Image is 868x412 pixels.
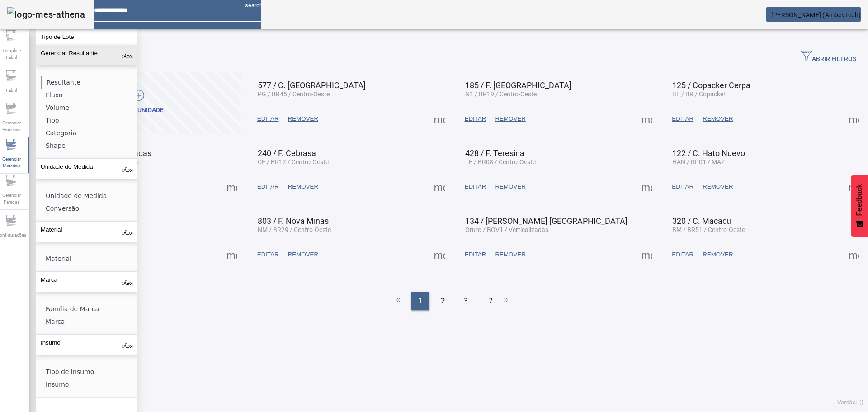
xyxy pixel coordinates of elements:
[258,90,330,98] span: PG / BR45 / Centro-Oeste
[667,111,698,127] button: EDITAR
[672,216,731,226] span: 320 / C. Macacu
[224,246,240,263] button: Mais
[41,72,241,133] button: Criar unidade
[460,246,491,263] button: EDITAR
[488,292,493,310] li: 7
[122,339,133,350] mat-icon: keyboard_arrow_up
[638,111,655,127] button: Mais
[41,315,137,328] li: Marca
[257,250,279,259] span: EDITAR
[846,246,862,263] button: Mais
[801,50,856,64] span: ABRIR FILTROS
[672,250,693,259] span: EDITAR
[495,250,525,259] span: REMOVER
[465,90,537,98] span: N1 / BR19 / Centro-Oeste
[41,189,137,202] li: Unidade de Medida
[288,114,318,123] span: REMOVER
[41,365,137,378] li: Tipo de Insumo
[465,114,486,123] span: EDITAR
[41,101,137,114] li: Volume
[258,216,329,226] span: 803 / F. Nova Minas
[465,158,536,166] span: TE / BR08 / Centro-Oeste
[698,111,737,127] button: REMOVER
[258,81,366,90] span: 577 / C. [GEOGRAPHIC_DATA]
[224,179,240,195] button: Mais
[431,111,448,127] button: Mais
[36,335,137,355] button: Insumo
[122,163,133,174] mat-icon: keyboard_arrow_up
[3,84,19,96] span: Fabril
[465,81,571,90] span: 185 / F. [GEOGRAPHIC_DATA]
[698,179,737,195] button: REMOVER
[846,179,862,195] button: Mais
[41,378,137,391] li: Insumo
[465,250,486,259] span: EDITAR
[672,114,693,123] span: EDITAR
[771,11,861,19] span: [PERSON_NAME] (AmbevTech)
[460,111,491,127] button: EDITAR
[283,179,323,195] button: REMOVER
[41,89,137,101] li: Fluxo
[703,114,733,123] span: REMOVER
[491,246,530,263] button: REMOVER
[36,45,137,65] button: Gerenciar Resultante
[41,303,137,315] li: Família de Marca
[638,179,655,195] button: Mais
[41,114,137,127] li: Tipo
[253,111,283,127] button: EDITAR
[122,276,133,287] mat-icon: keyboard_arrow_up
[122,50,133,61] mat-icon: keyboard_arrow_up
[465,182,486,191] span: EDITAR
[698,246,737,263] button: REMOVER
[672,90,726,98] span: BE / BR / Copacker
[258,226,331,233] span: NM / BR29 / Centro-Oeste
[495,182,525,191] span: REMOVER
[122,226,133,237] mat-icon: keyboard_arrow_up
[253,246,283,263] button: EDITAR
[672,81,750,90] span: 125 / Copacker Cerpa
[41,76,137,89] li: Resultante
[258,148,316,158] span: 240 / F. Cebrasa
[36,222,137,242] button: Material
[118,106,164,115] div: Criar unidade
[258,158,329,166] span: CE / BR12 / Centro-Oeste
[465,216,627,226] span: 134 / [PERSON_NAME] [GEOGRAPHIC_DATA]
[41,139,137,152] li: Shape
[257,182,279,191] span: EDITAR
[441,296,445,307] span: 2
[41,202,137,215] li: Conversão
[855,184,863,216] span: Feedback
[672,182,693,191] span: EDITAR
[460,179,491,195] button: EDITAR
[283,246,323,263] button: REMOVER
[672,158,725,166] span: HAN / RP01 / MAZ
[36,272,137,292] button: Marca
[283,111,323,127] button: REMOVER
[846,111,862,127] button: Mais
[36,159,137,179] button: Unidade de Medida
[288,182,318,191] span: REMOVER
[288,250,318,259] span: REMOVER
[667,246,698,263] button: EDITAR
[495,114,525,123] span: REMOVER
[667,179,698,195] button: EDITAR
[794,49,863,65] button: ABRIR FILTROS
[463,296,468,307] span: 3
[465,148,524,158] span: 428 / F. Teresina
[851,175,868,237] button: Feedback - Mostrar pesquisa
[41,252,137,265] li: Material
[703,182,733,191] span: REMOVER
[703,250,733,259] span: REMOVER
[491,111,530,127] button: REMOVER
[41,127,137,139] li: Categoria
[36,29,137,45] button: Tipo de Lote
[257,114,279,123] span: EDITAR
[672,226,745,233] span: BM / BR51 / Centro-Oeste
[431,246,448,263] button: Mais
[837,399,863,406] span: Versão: ()
[491,179,530,195] button: REMOVER
[477,292,486,310] li: ...
[431,179,448,195] button: Mais
[465,226,548,233] span: Oruro / BOV1 / Verticalizadas
[672,148,745,158] span: 122 / C. Hato Nuevo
